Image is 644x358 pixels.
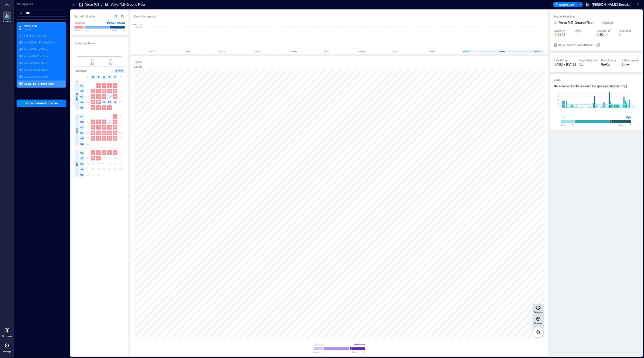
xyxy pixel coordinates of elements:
a: Analytics [1,10,13,24]
text: [DATE] [499,50,505,52]
text: 24 [108,100,111,103]
text: 22 [97,100,100,103]
text: 18 [114,95,116,98]
tspan: 20 [557,98,560,100]
span: Above % [618,123,631,126]
span: -- [575,33,578,37]
tspan: 0 [558,106,560,109]
button: Show Planned Spaces [17,100,66,107]
text: 12 [97,126,100,129]
span: w3 [80,161,84,166]
button: Peak [114,69,125,73]
button: $ 30 / ft² [597,32,617,37]
div: Types [134,60,142,64]
span: 2025 [75,80,79,83]
h3: Calendar [75,69,86,73]
div: Area [575,29,581,32]
span: [PERSON_NAME] Electric [592,2,630,7]
div: Heavy use [354,342,365,347]
text: 23 [103,100,105,103]
span: Above % [352,351,365,353]
span: w1 [80,83,84,88]
text: 14 [92,95,94,98]
h3: Space Selection [554,14,638,19]
text: 2 [103,84,105,87]
p: 7 Floors [24,28,63,31]
text: 5 [114,151,116,154]
text: 9 [98,157,99,159]
text: 9 [103,89,105,92]
span: w1 [80,150,84,155]
p: Volvo PLB-2nd floor [24,54,49,58]
div: Total cost [619,29,631,32]
tspan: 15 [557,100,560,102]
text: [DATE] [185,50,191,52]
span: w5 [80,105,84,110]
span: M [92,75,94,79]
button: Export CSV [554,2,577,7]
span: T [109,75,110,79]
span: w6 [80,142,84,146]
text: 7 [92,89,94,92]
text: 18 [92,131,94,134]
span: [DATE] [75,94,78,101]
text: 26 [97,137,100,140]
p: Building Analytics [24,34,46,37]
div: Underuse [75,20,85,25]
p: Analytics [3,20,11,23]
text: 30 [103,106,105,109]
span: Volvo PLB-Ground Floor [559,20,594,25]
tspan: 30 [557,93,560,96]
text: [DATE] [149,50,155,52]
div: Labels [134,65,142,68]
span: w4 [80,131,84,135]
button: IDspc_1021851548554101340 [596,43,600,47]
text: 28 [108,137,111,140]
text: 28 [92,106,94,109]
span: w1 [80,114,84,119]
span: / ft² [604,33,609,36]
text: [DATE] [219,50,226,52]
span: w4 [80,100,84,104]
p: Volvo PLB – PLA 3rd Floor [24,40,56,44]
span: Show Planned Spaces [25,101,58,106]
span: w2 [80,89,84,93]
text: [DATE] [393,50,399,52]
p: Floorplans [2,335,12,338]
text: 16 [103,95,105,98]
a: Settings [1,340,12,354]
text: 20 [103,131,105,134]
text: [DATE] [359,50,365,52]
text: 29 [97,106,100,109]
span: 30 [600,33,603,37]
div: Days Selected [580,58,598,62]
text: 11 [92,126,94,129]
text: 1 [114,115,116,117]
span: ID [559,43,561,47]
div: 0 spaces [601,21,615,25]
span: F [115,75,116,79]
div: Date Range [554,58,569,62]
text: [DATE] [429,50,435,52]
text: 4 [114,84,116,87]
text: 10 [108,89,111,92]
div: Low [561,115,566,120]
text: 15 [114,126,116,129]
p: Sensors [534,311,543,313]
p: Volvo PLB-3rd floor [24,61,48,65]
text: 25 [92,137,94,140]
text: 22 [114,131,116,134]
h3: Target Utilization [75,14,125,19]
text: 27 [103,137,105,140]
button: Volvo PLB-Ground Floor [559,20,599,25]
button: 3122 [554,32,574,37]
button: [PERSON_NAME] Electric [585,1,631,8]
div: The number of entrances into the space per day ( 8a to 6p ) [554,84,638,88]
h3: Visits [554,78,638,82]
p: Volvo PLB-4th floor [24,68,48,72]
span: W [103,75,105,79]
div: 1 day [622,62,639,67]
text: 29 [114,137,116,140]
p: Volvo PLB-Ground Floor [24,82,55,86]
tspan: 25 [557,95,560,98]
